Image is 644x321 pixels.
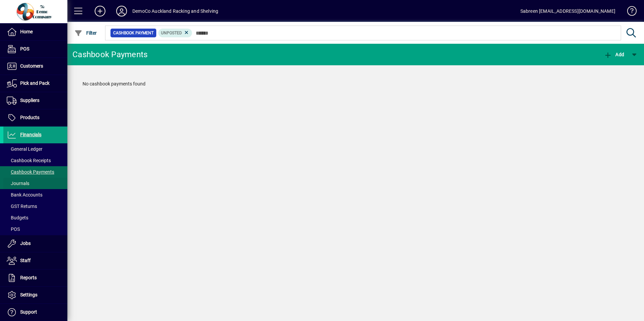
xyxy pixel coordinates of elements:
[132,6,218,16] div: DemoCo Auckland Racking and Shelving
[161,31,182,35] span: Unposted
[3,304,67,321] a: Support
[7,146,42,152] span: General Ledger
[3,24,67,40] a: Home
[20,115,39,120] span: Products
[3,92,67,109] a: Suppliers
[7,158,51,163] span: Cashbook Receipts
[3,235,67,252] a: Jobs
[111,5,132,17] button: Profile
[20,98,39,103] span: Suppliers
[3,212,67,223] a: Budgets
[3,223,67,235] a: POS
[3,75,67,92] a: Pick and Pack
[20,309,37,315] span: Support
[3,189,67,201] a: Bank Accounts
[3,109,67,126] a: Products
[74,30,97,36] span: Filter
[3,143,67,155] a: General Ledger
[89,5,111,17] button: Add
[76,74,636,94] div: No cashbook payments found
[602,48,626,61] button: Add
[73,27,99,39] button: Filter
[604,52,624,57] span: Add
[7,204,37,209] span: GST Returns
[3,58,67,75] a: Customers
[158,29,192,37] mat-chip: Transaction status: Unposted
[72,49,148,60] div: Cashbook Payments
[3,155,67,166] a: Cashbook Receipts
[20,29,33,34] span: Home
[7,226,20,232] span: POS
[20,80,50,86] span: Pick and Pack
[113,30,154,36] span: Cashbook Payment
[20,63,43,69] span: Customers
[3,166,67,178] a: Cashbook Payments
[20,275,37,280] span: Reports
[20,132,41,137] span: Financials
[3,287,67,304] a: Settings
[3,201,67,212] a: GST Returns
[20,46,29,51] span: POS
[7,181,29,186] span: Journals
[3,178,67,189] a: Journals
[20,292,37,297] span: Settings
[3,252,67,269] a: Staff
[7,169,54,175] span: Cashbook Payments
[622,1,636,23] a: Knowledge Base
[20,241,31,246] span: Jobs
[7,192,42,198] span: Bank Accounts
[7,215,28,220] span: Budgets
[520,6,615,16] div: Sabreen [EMAIL_ADDRESS][DOMAIN_NAME]
[20,258,31,263] span: Staff
[3,41,67,58] a: POS
[3,270,67,286] a: Reports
